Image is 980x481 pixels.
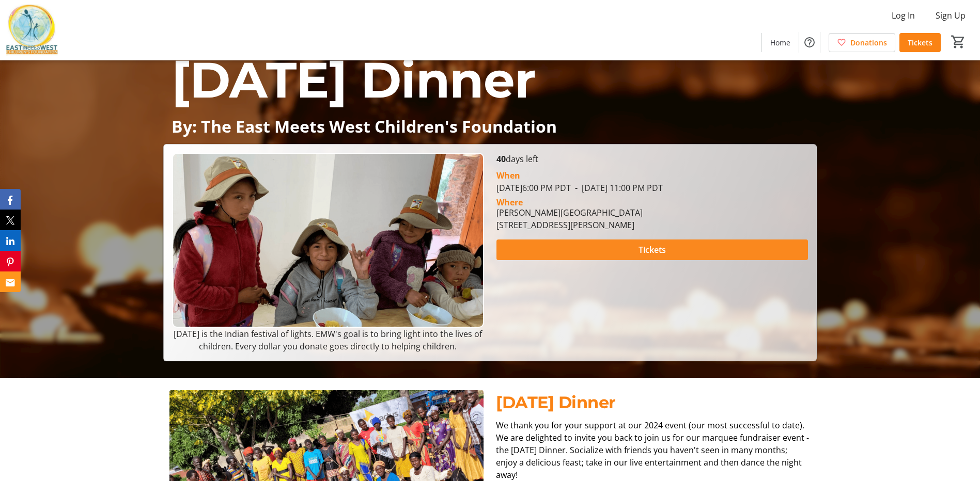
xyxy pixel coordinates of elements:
[496,420,809,480] span: We thank you for your support at our 2024 event (our most successful to date). We are delighted t...
[892,9,915,22] span: Log In
[496,390,810,415] p: [DATE] Dinner
[899,33,941,52] a: Tickets
[571,182,663,194] span: [DATE] 11:00 PM PDT
[908,37,932,48] span: Tickets
[883,7,923,24] button: Log In
[172,117,808,135] p: By: The East Meets West Children's Foundation
[172,328,484,352] p: [DATE] is the Indian festival of lights. EMW's goal is to bring light into the lives of children....
[496,153,506,165] span: 40
[496,153,808,165] p: days left
[496,198,523,206] div: Where
[172,50,536,110] span: [DATE] Dinner
[936,9,966,22] span: Sign Up
[172,153,484,328] img: Campaign CTA Media Photo
[927,7,974,24] button: Sign Up
[770,37,790,48] span: Home
[496,239,808,260] button: Tickets
[496,219,643,231] div: [STREET_ADDRESS][PERSON_NAME]
[6,4,58,56] img: East Meets West Children's Foundation's Logo
[571,182,582,194] span: -
[850,37,887,48] span: Donations
[829,33,895,52] a: Donations
[496,182,571,194] span: [DATE] 6:00 PM PDT
[496,206,643,219] div: [PERSON_NAME][GEOGRAPHIC_DATA]
[762,33,799,52] a: Home
[639,244,666,256] span: Tickets
[949,33,968,51] button: Cart
[799,32,820,53] button: Help
[496,169,520,182] div: When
